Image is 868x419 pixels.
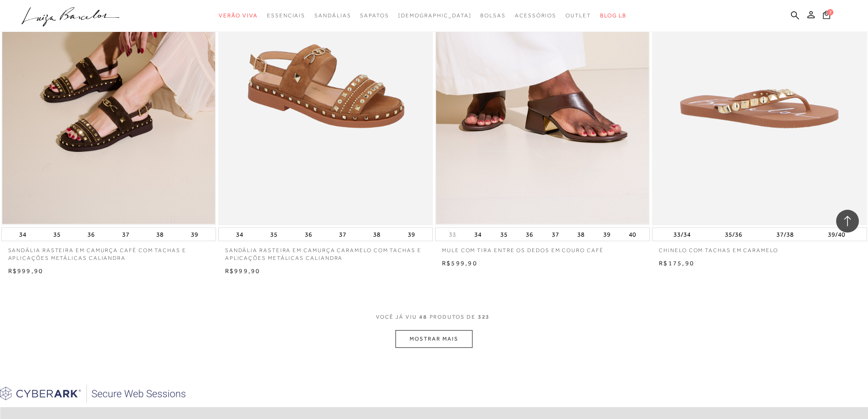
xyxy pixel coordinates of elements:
span: R$999,90 [8,267,44,274]
button: 37 [119,228,132,241]
span: Outlet [565,12,591,19]
span: R$999,90 [225,267,261,274]
button: 36 [85,228,98,241]
span: Sapatos [360,12,389,19]
a: categoryNavScreenReaderText [219,7,258,24]
a: MULE COM TIRA ENTRE OS DEDOS EM COURO CAFÉ [435,241,650,254]
a: noSubCategoriesText [398,7,472,24]
span: 2 [827,9,833,16]
span: Bolsas [480,12,506,19]
button: 33 [446,230,459,239]
span: VOCê JÁ VIU [376,313,417,321]
button: 37 [336,228,349,241]
a: categoryNavScreenReaderText [480,7,506,24]
a: categoryNavScreenReaderText [360,7,389,24]
span: Essenciais [267,12,305,19]
a: SANDÁLIA RASTEIRA EM CAMURÇA CARAMELO COM TACHAS E APLICAÇÕES METÁLICAS CALIANDRA [218,241,433,262]
a: categoryNavScreenReaderText [267,7,305,24]
button: MOSTRAR MAIS [395,330,472,348]
button: 34 [233,228,246,241]
button: 36 [523,228,536,241]
a: categoryNavScreenReaderText [565,7,591,24]
a: categoryNavScreenReaderText [515,7,556,24]
span: BLOG LB [600,12,627,19]
span: PRODUTOS DE [430,313,476,321]
button: 34 [16,228,29,241]
span: 323 [478,313,490,330]
button: 39/40 [825,228,848,241]
span: Sandálias [314,12,351,19]
button: 39 [601,228,613,241]
a: BLOG LB [600,7,627,24]
button: 39 [188,228,201,241]
button: 38 [154,228,166,241]
span: Verão Viva [219,12,258,19]
button: 38 [370,228,383,241]
span: R$175,90 [659,259,694,267]
button: 36 [302,228,315,241]
span: 48 [419,313,427,330]
button: 34 [472,228,484,241]
span: R$599,90 [442,259,478,267]
button: 37 [549,228,562,241]
button: 2 [820,10,833,22]
button: 35 [498,228,510,241]
button: 38 [575,228,587,241]
button: 40 [626,228,639,241]
span: Acessórios [515,12,556,19]
button: 33/34 [671,228,693,241]
button: 35/36 [722,228,745,241]
a: CHINELO COM TACHAS EM CARAMELO [652,241,867,254]
a: SANDÁLIA RASTEIRA EM CAMURÇA CAFÉ COM TACHAS E APLICAÇÕES METÁLICAS CALIANDRA [1,241,216,262]
button: 35 [51,228,63,241]
button: 37/38 [774,228,796,241]
button: 39 [405,228,418,241]
button: 35 [267,228,280,241]
a: categoryNavScreenReaderText [314,7,351,24]
span: [DEMOGRAPHIC_DATA] [398,12,472,19]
